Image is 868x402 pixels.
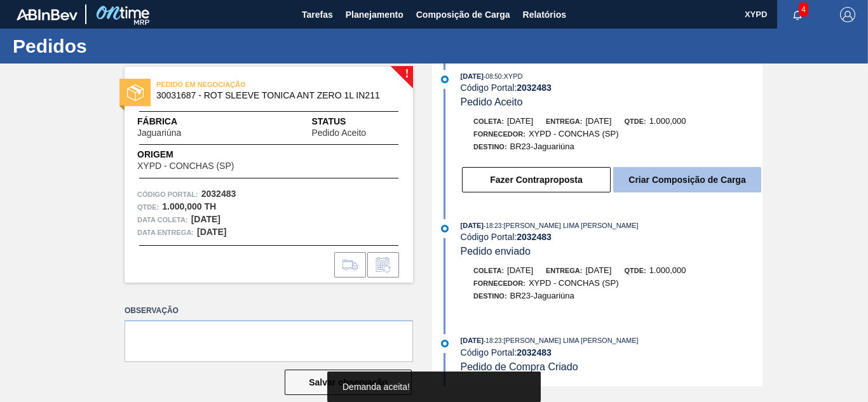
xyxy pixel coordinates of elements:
[197,227,226,237] strong: [DATE]
[137,115,221,128] span: Fábrica
[473,279,526,287] span: Fornecedor:
[473,267,504,274] span: Coleta:
[461,337,484,344] span: [DATE]
[840,7,855,22] img: Logout
[367,252,399,278] div: Informar alteração no pedido
[137,188,198,201] span: Código Portal:
[461,72,484,80] span: [DATE]
[585,265,611,275] span: [DATE]
[201,189,236,199] strong: 2032483
[546,267,582,274] span: Entrega:
[461,97,523,107] span: Pedido Aceito
[517,83,552,93] strong: 2032483
[624,267,646,274] span: Qtde:
[156,78,334,91] span: PEDIDO EM NEGOCIAÇÃO
[137,128,181,138] span: Jaguariúna
[191,214,220,224] strong: [DATE]
[461,222,484,229] span: [DATE]
[501,337,638,344] span: : [PERSON_NAME] LIMA [PERSON_NAME]
[473,292,507,300] span: Destino:
[162,201,216,211] strong: 1.000,000 TH
[441,340,449,347] img: atual
[285,370,412,395] button: Salvar observação
[441,76,449,83] img: atual
[462,167,611,192] button: Fazer Contraproposta
[517,232,552,242] strong: 2032483
[311,115,400,128] span: Status
[510,291,574,300] span: BR23-Jaguariúna
[137,161,234,171] span: XYPD - CONCHAS (SP)
[507,265,533,275] span: [DATE]
[461,361,578,372] span: Pedido de Compra Criado
[777,6,818,23] button: Notificações
[546,117,582,125] span: Entrega:
[517,347,552,358] strong: 2032483
[441,225,449,232] img: atual
[302,7,333,22] span: Tarefas
[510,142,574,151] span: BR23-Jaguariúna
[529,278,619,288] span: XYPD - CONCHAS (SP)
[585,116,611,126] span: [DATE]
[137,226,194,239] span: Data entrega:
[649,116,686,126] span: 1.000,000
[523,7,566,22] span: Relatórios
[507,116,533,126] span: [DATE]
[461,246,531,257] span: Pedido enviado
[473,130,526,138] span: Fornecedor:
[13,39,238,53] h1: Pedidos
[461,232,763,242] div: Código Portal:
[137,148,270,161] span: Origem
[416,7,510,22] span: Composição de Carga
[649,265,686,275] span: 1.000,000
[624,117,646,125] span: Qtde:
[501,72,522,80] span: : XYPD
[342,382,410,392] span: Demanda aceita!
[473,117,504,125] span: Coleta:
[613,167,761,192] button: Criar Composição de Carga
[334,252,366,278] div: Ir para Composição de Carga
[461,83,763,93] div: Código Portal:
[137,201,159,213] span: Qtde :
[461,347,763,358] div: Código Portal:
[137,213,188,226] span: Data coleta:
[17,9,78,20] img: TNhmsLtSVTkK8tSr43FrP2fwEKptu5GPRR3wAAAABJRU5ErkJggg==
[799,3,808,17] span: 4
[473,143,507,151] span: Destino:
[484,222,501,229] span: - 18:23
[484,337,501,344] span: - 18:23
[501,222,638,229] span: : [PERSON_NAME] LIMA [PERSON_NAME]
[346,7,403,22] span: Planejamento
[156,91,387,100] span: 30031687 - ROT SLEEVE TONICA ANT ZERO 1L IN211
[529,129,619,138] span: XYPD - CONCHAS (SP)
[125,302,413,320] label: Observação
[311,128,366,138] span: Pedido Aceito
[484,73,501,80] span: - 08:50
[127,84,144,101] img: status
